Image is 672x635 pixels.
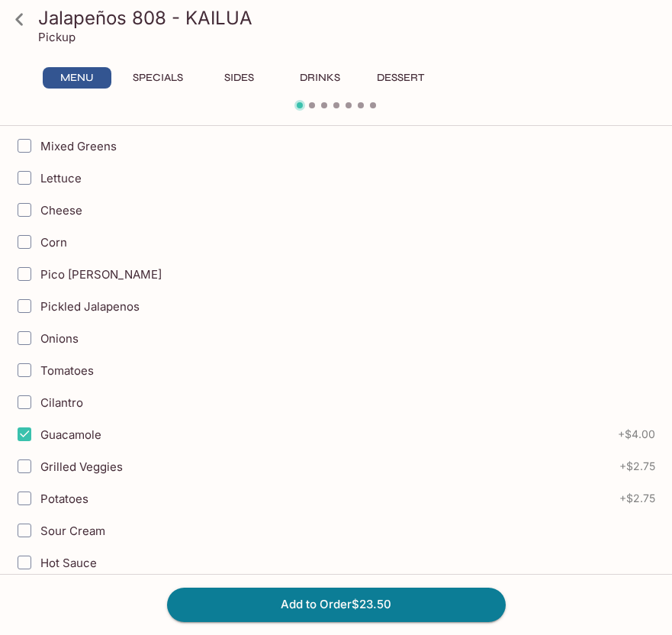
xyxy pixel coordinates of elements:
[366,67,435,89] button: Dessert
[40,235,67,250] span: Corn
[40,363,94,378] span: Tomatoes
[38,30,76,44] p: Pickup
[40,492,88,506] span: Potatoes
[43,67,111,89] button: Menu
[204,67,273,89] button: Sides
[619,460,655,472] span: + $2.75
[40,556,97,570] span: Hot Sauce
[618,428,655,440] span: + $4.00
[40,203,82,218] span: Cheese
[40,267,162,282] span: Pico [PERSON_NAME]
[619,492,655,504] span: + $2.75
[40,171,82,185] span: Lettuce
[167,588,506,621] button: Add to Order$23.50
[40,299,140,314] span: Pickled Jalapenos
[124,67,192,89] button: Specials
[40,524,105,538] span: Sour Cream
[40,427,101,442] span: Guacamole
[38,6,660,30] h3: Jalapeños 808 - KAILUA
[40,139,117,153] span: Mixed Greens
[285,67,354,89] button: Drinks
[40,459,123,474] span: Grilled Veggies
[40,331,79,346] span: Onions
[40,395,83,410] span: Cilantro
